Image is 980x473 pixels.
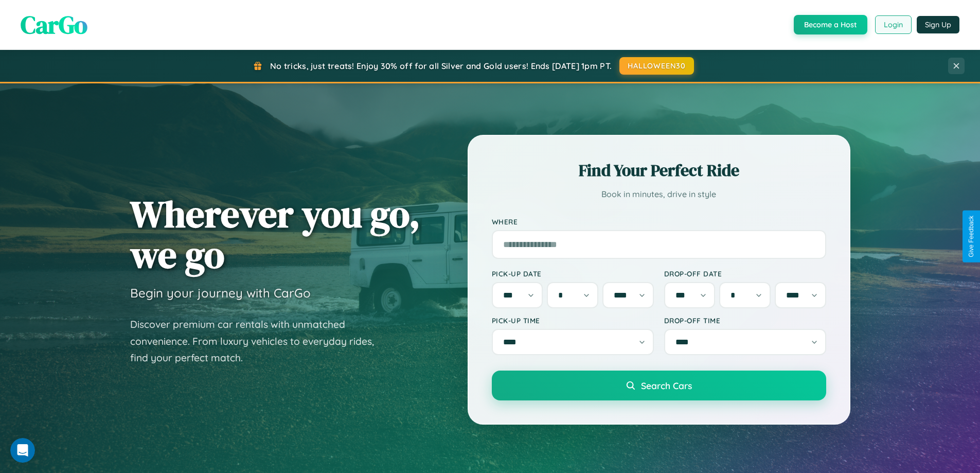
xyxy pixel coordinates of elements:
[794,15,867,34] button: Become a Host
[664,316,826,325] label: Drop-off Time
[130,316,387,366] p: Discover premium car rentals with unmatched convenience. From luxury vehicles to everyday rides, ...
[21,8,87,42] span: CarGo
[10,438,35,463] iframe: Intercom live chat
[130,194,420,275] h1: Wherever you go, we go
[492,187,826,202] p: Book in minutes, drive in style
[619,57,694,75] button: HALLOWEEN30
[492,217,826,226] label: Where
[968,216,975,257] div: Give Feedback
[664,269,826,278] label: Drop-off Date
[492,371,826,400] button: Search Cars
[492,159,826,182] h2: Find Your Perfect Ride
[917,16,959,33] button: Sign Up
[875,15,912,34] button: Login
[492,316,654,325] label: Pick-up Time
[641,380,692,391] span: Search Cars
[270,61,612,71] span: No tricks, just treats! Enjoy 30% off for all Silver and Gold users! Ends [DATE] 1pm PT.
[492,269,654,278] label: Pick-up Date
[130,285,311,301] h3: Begin your journey with CarGo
